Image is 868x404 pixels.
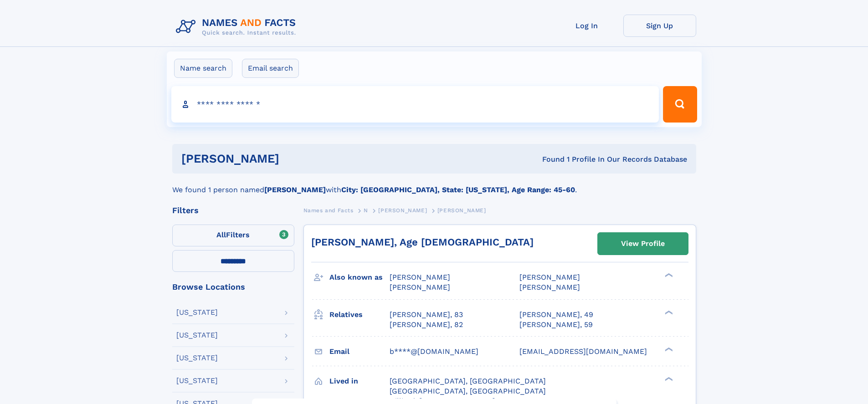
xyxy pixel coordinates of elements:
[378,207,427,214] span: [PERSON_NAME]
[390,320,463,330] a: [PERSON_NAME], 82
[663,309,673,315] div: ❯
[437,207,486,214] span: [PERSON_NAME]
[390,273,450,281] span: [PERSON_NAME]
[390,377,546,385] span: [GEOGRAPHIC_DATA], [GEOGRAPHIC_DATA]
[172,15,303,39] img: Logo Names and Facts
[311,236,534,248] a: [PERSON_NAME], Age [DEMOGRAPHIC_DATA]
[663,376,673,382] div: ❯
[341,185,575,194] b: City: [GEOGRAPHIC_DATA], State: [US_STATE], Age Range: 45-60
[174,59,232,78] label: Name search
[378,205,427,216] a: [PERSON_NAME]
[176,354,218,362] div: [US_STATE]
[663,346,673,352] div: ❯
[519,347,647,356] span: [EMAIL_ADDRESS][DOMAIN_NAME]
[623,15,696,37] a: Sign Up
[663,272,673,278] div: ❯
[172,283,294,291] div: Browse Locations
[172,206,294,215] div: Filters
[519,283,580,291] span: [PERSON_NAME]
[364,205,368,216] a: N
[216,230,226,239] span: All
[303,205,354,216] a: Names and Facts
[171,86,659,123] input: search input
[329,270,390,285] h3: Also known as
[411,154,687,164] div: Found 1 Profile In Our Records Database
[329,307,390,322] h3: Relatives
[550,15,623,37] a: Log In
[519,273,580,281] span: [PERSON_NAME]
[264,185,326,194] b: [PERSON_NAME]
[364,207,368,214] span: N
[390,310,463,320] a: [PERSON_NAME], 83
[176,377,218,384] div: [US_STATE]
[621,233,665,254] div: View Profile
[176,332,218,339] div: [US_STATE]
[519,320,593,330] a: [PERSON_NAME], 59
[390,387,546,395] span: [GEOGRAPHIC_DATA], [GEOGRAPHIC_DATA]
[242,59,299,78] label: Email search
[598,233,688,255] a: View Profile
[663,86,697,123] button: Search Button
[329,344,390,359] h3: Email
[172,174,696,195] div: We found 1 person named with .
[181,153,411,164] h1: [PERSON_NAME]
[329,373,390,389] h3: Lived in
[172,225,294,246] label: Filters
[519,310,593,320] a: [PERSON_NAME], 49
[176,309,218,316] div: [US_STATE]
[390,283,450,291] span: [PERSON_NAME]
